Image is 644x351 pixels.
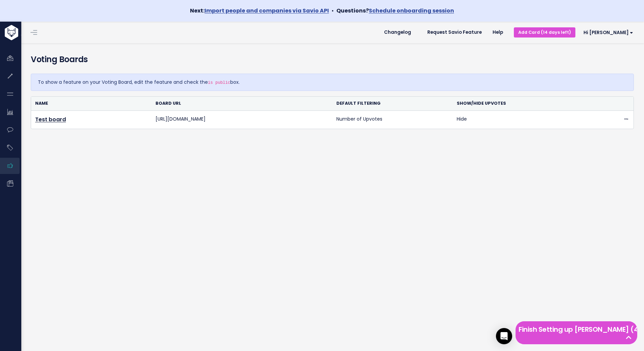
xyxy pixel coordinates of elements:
h5: Finish Setting up [PERSON_NAME] (4 left) [519,324,634,334]
span: • [332,7,334,15]
a: Request Savio Feature [422,27,487,37]
td: Hide [453,110,573,128]
h4: Voting Boards [31,53,225,66]
th: Board URL [151,97,332,110]
span: Hi [PERSON_NAME] [583,30,633,35]
span: Changelog [384,30,411,35]
a: Import people and companies via Savio API [205,7,329,15]
td: Number of Upvotes [332,110,453,128]
code: is public [208,80,230,85]
a: Hi [PERSON_NAME] [575,27,639,38]
a: Help [487,27,508,37]
strong: Questions? [336,7,454,15]
div: Open Intercom Messenger [496,328,512,344]
a: Test board [35,116,66,123]
div: To show a feature on your Voting Board, edit the feature and check the box. [31,74,634,91]
th: Show/Hide Upvotes [453,97,573,110]
a: Add Card (14 days left) [514,27,575,37]
th: Name [31,97,151,110]
a: Schedule onboarding session [369,7,454,15]
td: [URL][DOMAIN_NAME] [151,110,332,128]
img: logo-white.9d6f32f41409.svg [3,25,55,40]
th: Default Filtering [332,97,453,110]
strong: Next: [190,7,329,15]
